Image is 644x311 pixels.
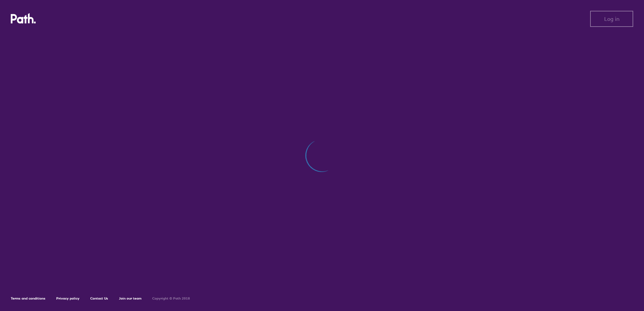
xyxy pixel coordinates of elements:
h6: Copyright © Path 2018 [152,297,190,301]
span: Log in [604,16,619,22]
a: Contact Us [90,296,108,301]
a: Join our team [119,296,141,301]
button: Log in [590,11,633,27]
a: Privacy policy [56,296,79,301]
a: Terms and conditions [11,296,45,301]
